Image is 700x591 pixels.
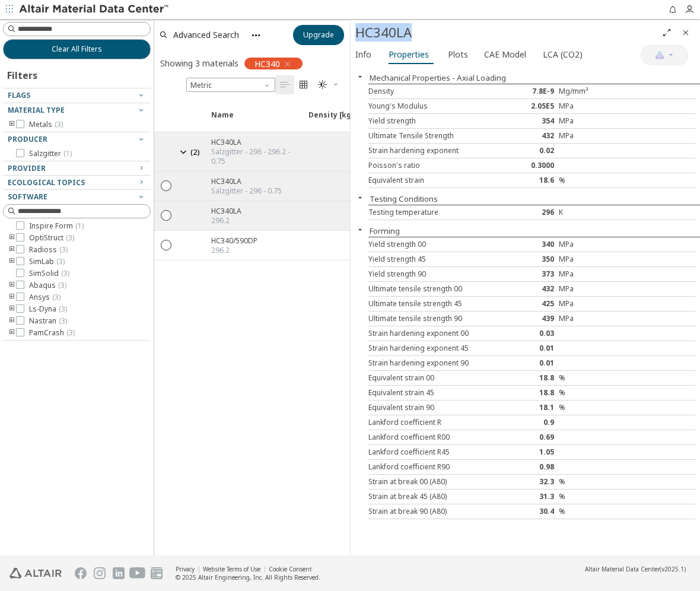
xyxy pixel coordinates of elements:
[52,292,61,302] span: ( 3 )
[368,344,505,353] div: Strain hardening exponent 45
[275,75,294,94] button: Table View
[505,358,559,368] div: 0.01
[370,72,506,83] button: Mechanical Properties - Axial Loading
[9,568,62,579] img: Altair Engineering
[676,23,695,42] button: Close
[368,131,505,141] div: Ultimate Tensile Strength
[63,148,72,158] span: ( 1 )
[186,78,275,92] div: Unit System
[543,45,583,64] span: LCA (CO2)
[389,45,429,64] span: Properties
[19,4,170,15] img: Altair Material Data Center
[8,304,16,314] i: toogle group
[211,246,257,255] div: 296.2
[368,208,505,217] div: Testing temperature
[448,45,468,64] span: Plots
[178,110,204,131] span: Expand
[505,299,559,309] div: 425
[56,256,65,266] span: ( 3 )
[585,565,660,573] span: Altair Material Data Center
[559,373,613,383] div: %
[368,116,505,126] div: Yield strength
[8,316,16,326] i: toogle group
[8,281,16,290] i: toogle group
[505,388,559,398] div: 18.8
[505,329,559,338] div: 0.03
[190,147,200,157] span: ( 2 )
[8,192,47,202] span: Software
[176,573,320,582] div: © 2025 Altair Engineering, Inc. All Rights Reserved.
[559,116,613,126] div: MPa
[368,507,505,516] div: Strain at break 90 (A80)
[655,50,664,60] img: AI Copilot
[211,206,241,216] div: HC340LA
[29,328,75,338] span: PamCrash
[75,221,84,231] span: ( 1 )
[351,193,370,202] button: Close
[254,58,280,69] span: HC340
[368,433,505,442] div: Lankford coefficient R00
[505,146,559,155] div: 0.02
[368,477,505,487] div: Strain at break 00 (A80)
[641,45,688,65] button: AI Copilot
[370,225,400,236] button: Forming
[505,255,559,264] div: 350
[368,329,505,338] div: Strain hardening exponent 00
[8,293,16,302] i: toogle group
[368,447,505,457] div: Lankford coefficient R45
[308,110,367,131] span: Density [kg/m³]
[29,293,61,302] span: Ansys
[484,45,526,64] span: CAE Model
[173,31,239,39] span: Advanced Search
[368,418,505,427] div: Lankford coefficient R
[3,59,43,88] div: Filters
[505,87,559,96] div: 7.8E-9
[505,208,559,217] div: 296
[303,30,334,40] span: Upgrade
[8,328,16,338] i: toogle group
[505,131,559,141] div: 432
[211,236,257,246] div: HC340/590DP
[368,284,505,294] div: Ultimate tensile strength 00
[211,186,282,196] div: Salzgitter - 296 - 0.75
[559,176,613,185] div: %
[58,280,66,290] span: ( 3 )
[368,403,505,412] div: Equivalent strain 90
[52,45,102,54] span: Clear All Filters
[559,284,613,294] div: MPa
[29,245,68,255] span: Radioss
[8,90,30,100] span: Flags
[370,193,438,204] button: Testing Conditions
[559,131,613,141] div: MPa
[176,565,195,573] a: Privacy
[559,240,613,249] div: MPa
[29,233,74,243] span: OptiStruct
[505,373,559,383] div: 18.8
[559,388,613,398] div: %
[29,257,65,266] span: SimLab
[211,110,234,131] span: Name
[368,176,505,185] div: Equivalent strain
[559,492,613,501] div: %
[368,269,505,279] div: Yield strength 90
[59,244,68,255] span: ( 3 )
[3,88,151,103] button: Flags
[559,269,613,279] div: MPa
[505,462,559,472] div: 0.98
[505,314,559,323] div: 439
[559,314,613,323] div: MPa
[3,161,151,176] button: Provider
[585,565,686,573] div: (v2025.1)
[505,101,559,111] div: 2.05E5
[505,433,559,442] div: 0.69
[657,23,676,42] button: Full Screen
[8,233,16,243] i: toogle group
[559,299,613,309] div: MPa
[3,39,151,59] button: Clear All Filters
[559,101,613,111] div: MPa
[505,284,559,294] div: 432
[368,299,505,309] div: Ultimate tensile strength 45
[368,462,505,472] div: Lankford coefficient R90
[355,45,371,64] span: Info
[29,221,84,231] span: Inspire Form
